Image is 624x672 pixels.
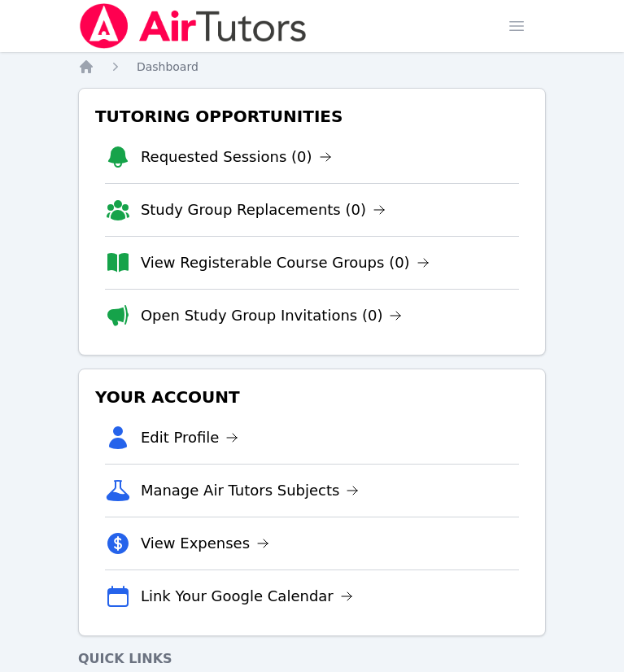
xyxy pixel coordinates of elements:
nav: Breadcrumb [78,59,546,75]
h3: Your Account [92,382,532,412]
a: Manage Air Tutors Subjects [141,479,360,502]
a: Edit Profile [141,426,239,449]
span: Dashboard [137,60,199,73]
a: View Registerable Course Groups (0) [141,251,430,274]
a: View Expenses [141,532,269,555]
a: Link Your Google Calendar [141,585,353,608]
a: Study Group Replacements (0) [141,199,386,221]
h4: Quick Links [78,649,546,669]
img: Air Tutors [78,3,308,49]
a: Dashboard [137,59,199,75]
h3: Tutoring Opportunities [92,102,532,131]
a: Requested Sessions (0) [141,146,332,168]
a: Open Study Group Invitations (0) [141,304,403,327]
